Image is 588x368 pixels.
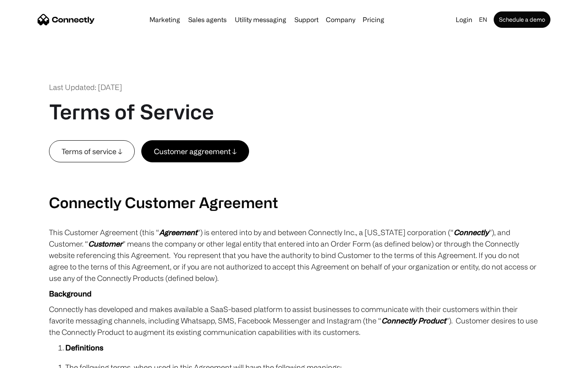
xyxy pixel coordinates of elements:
[232,16,290,23] a: Utility messaging
[49,162,539,174] p: ‍
[49,178,539,189] p: ‍
[88,240,122,248] em: Customer
[146,16,183,23] a: Marketing
[49,82,122,93] div: Last Updated: [DATE]
[291,16,322,23] a: Support
[454,228,489,236] em: Connectly
[65,343,103,352] strong: Definitions
[494,11,550,28] a: Schedule a demo
[326,14,355,25] div: Company
[49,227,539,284] p: This Customer Agreement (this “ ”) is entered into by and between Connectly Inc., a [US_STATE] co...
[16,354,49,365] ul: Language list
[185,16,230,23] a: Sales agents
[479,14,487,25] div: en
[381,316,446,325] em: Connectly Product
[452,14,476,25] a: Login
[49,193,539,211] h2: Connectly Customer Agreement
[154,146,236,157] div: Customer aggreement ↓
[8,353,49,365] aside: Language selected: English
[62,146,122,157] div: Terms of service ↓
[359,16,388,23] a: Pricing
[49,99,214,124] h1: Terms of Service
[49,289,91,298] strong: Background
[49,303,539,338] p: Connectly has developed and makes available a SaaS-based platform to assist businesses to communi...
[159,228,197,236] em: Agreement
